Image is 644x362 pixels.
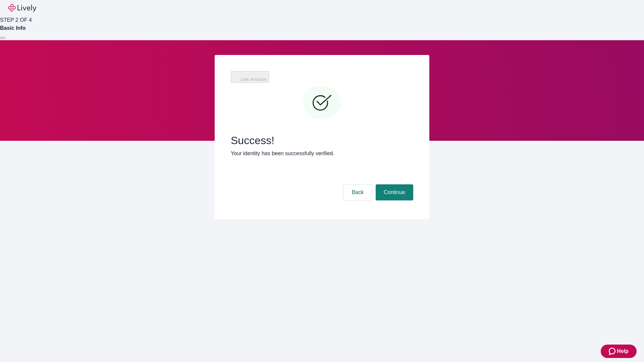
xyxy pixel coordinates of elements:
[231,149,413,158] p: Your identity has been successfully verified.
[231,71,269,83] button: Link Account
[617,347,629,355] span: Help
[609,347,617,355] svg: Zendesk support icon
[8,4,36,12] img: Lively
[343,184,372,200] button: Back
[231,134,413,147] span: Success!
[376,184,413,200] button: Continue
[302,83,342,123] svg: Checkmark icon
[601,345,637,358] button: Zendesk support iconHelp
